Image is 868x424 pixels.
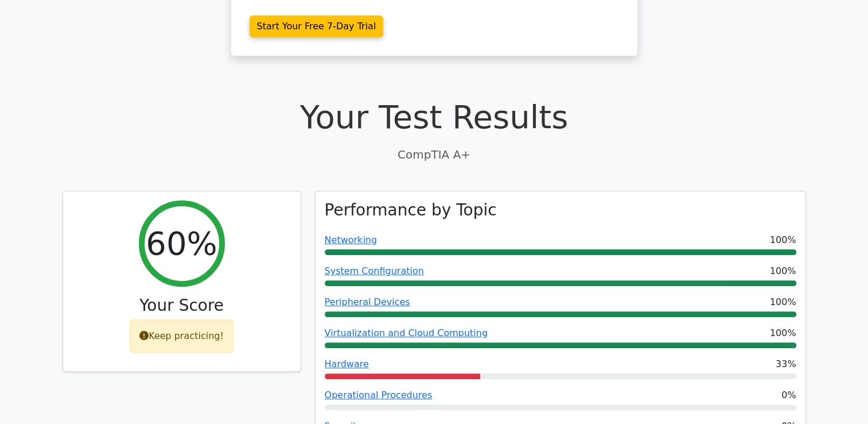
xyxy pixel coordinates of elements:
span: 100% [770,264,796,278]
p: CompTIA A+ [63,146,806,163]
span: 100% [770,295,796,309]
span: 0% [781,388,796,402]
div: Keep practicing! [130,319,233,353]
a: Networking [325,234,377,245]
a: System Configuration [325,265,424,276]
h1: Your Test Results [63,98,806,136]
h3: Your Score [72,296,291,315]
h3: Performance by Topic [325,201,497,220]
span: 33% [776,357,796,371]
a: Start Your Free 7-Day Trial [250,16,384,37]
a: Hardware [325,359,369,369]
span: 100% [770,233,796,247]
h2: 60% [146,224,217,263]
a: Operational Procedures [325,390,433,400]
span: 100% [770,326,796,340]
a: Peripheral Devices [325,296,410,307]
a: Virtualization and Cloud Computing [325,327,488,338]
